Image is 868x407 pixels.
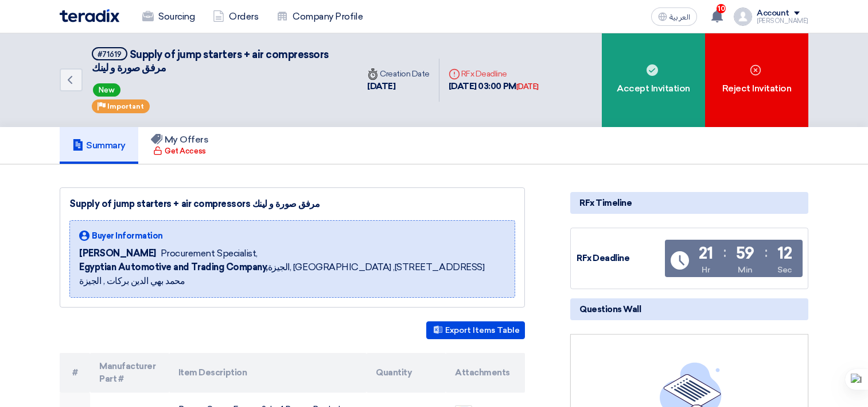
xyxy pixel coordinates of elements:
[367,353,446,393] th: Quantity
[702,264,710,276] div: Hr
[736,245,754,262] div: 59
[60,9,119,22] img: Teradix logo
[777,245,792,262] div: 12
[69,197,515,211] div: Supply of jump starters + air compressors مرفق صورة و لينك
[151,134,209,145] h5: My Offers
[79,247,156,260] span: [PERSON_NAME]
[161,247,258,260] span: Procurement Specialist,
[93,83,120,97] span: New
[79,260,505,288] span: الجيزة, [GEOGRAPHIC_DATA] ,[STREET_ADDRESS] محمد بهي الدين بركات , الجيزة
[670,13,690,21] span: العربية
[204,4,267,29] a: Orders
[367,68,430,80] div: Creation Date
[449,80,539,93] div: [DATE] 03:00 PM
[133,4,204,29] a: Sourcing
[577,252,663,265] div: RFx Deadline
[60,353,90,393] th: #
[90,353,169,393] th: Manufacturer Part #
[717,4,726,13] span: 10
[723,242,726,263] div: :
[651,7,697,26] button: العربية
[579,303,641,316] span: Questions Wall
[446,353,525,393] th: Attachments
[92,48,329,74] span: Supply of jump starters + air compressors مرفق صورة و لينك
[602,33,705,127] div: Accept Invitation
[169,353,367,393] th: Item Description
[765,242,768,263] div: :
[107,102,144,110] span: Important
[92,230,163,242] span: Buyer Information
[426,321,525,339] button: Export Items Table
[570,192,808,214] div: RFx Timeline
[153,145,205,157] div: Get Access
[734,7,752,26] img: profile_test.png
[757,18,808,24] div: [PERSON_NAME]
[267,4,372,29] a: Company Profile
[705,33,808,127] div: Reject Invitation
[98,51,122,58] div: #71619
[699,245,713,262] div: 21
[449,68,539,80] div: RFx Deadline
[777,264,792,276] div: Sec
[738,264,753,276] div: Min
[367,80,430,93] div: [DATE]
[138,127,221,164] a: My Offers Get Access
[72,140,126,151] h5: Summary
[79,262,268,272] b: Egyptian Automotive and Trading Company,
[60,127,138,164] a: Summary
[757,9,789,18] div: Account
[92,47,344,75] h5: Supply of jump starters + air compressors مرفق صورة و لينك
[516,81,539,93] div: [DATE]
